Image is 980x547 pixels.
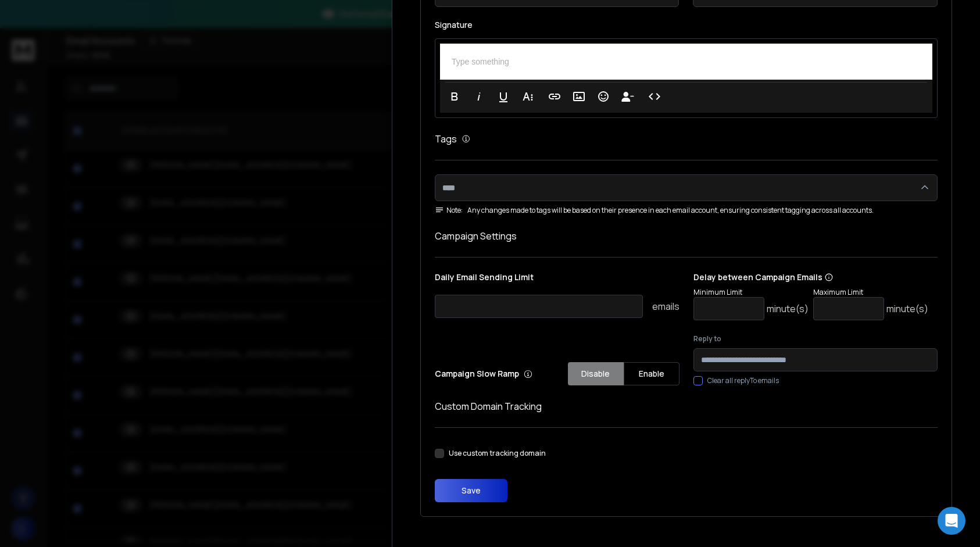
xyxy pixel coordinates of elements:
[693,271,928,283] p: Delay between Campaign Emails
[435,271,679,288] p: Daily Email Sending Limit
[643,85,666,108] button: Code View
[435,206,938,215] div: Any changes made to tags will be based on their presence in each email account, ensuring consiste...
[592,85,614,108] button: Emoticons
[435,399,938,413] h1: Custom Domain Tracking
[886,302,928,316] p: minute(s)
[617,85,639,108] button: Insert Unsubscribe Link
[492,85,514,108] button: Underline (⌘U)
[435,368,532,380] p: Campaign Slow Ramp
[568,85,590,108] button: Insert Image (⌘P)
[443,85,466,108] button: Bold (⌘B)
[693,288,809,297] p: Minimum Limit
[449,449,546,458] label: Use custom tracking domain
[652,299,679,313] p: emails
[435,132,457,146] h1: Tags
[435,479,507,502] button: Save
[568,362,624,385] button: Disable
[707,376,779,385] label: Clear all replyTo emails
[435,21,938,29] label: Signature
[435,206,463,215] span: Note:
[435,229,938,243] h1: Campaign Settings
[624,362,679,385] button: Enable
[543,85,566,108] button: Insert Link (⌘K)
[938,507,965,535] div: Open Intercom Messenger
[767,302,809,316] p: minute(s)
[813,288,928,297] p: Maximum Limit
[693,334,938,344] label: Reply to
